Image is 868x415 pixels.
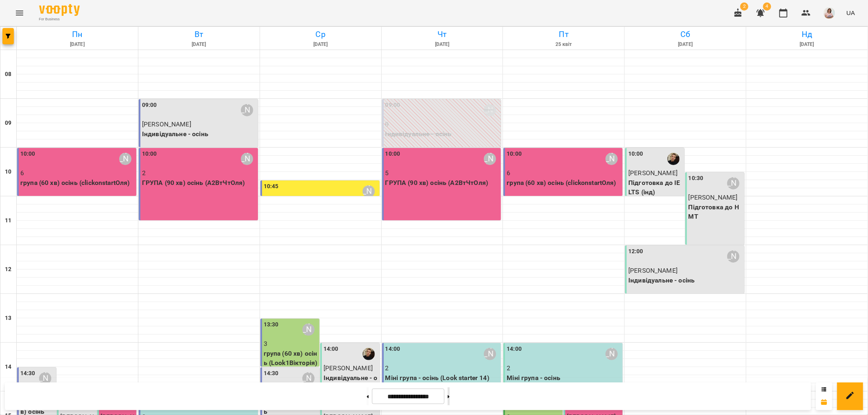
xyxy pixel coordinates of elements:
[507,168,621,178] p: 6
[5,70,11,79] h6: 08
[363,348,375,360] img: Давид
[748,28,866,41] h6: Нд
[264,369,279,378] label: 14:30
[261,41,380,48] h6: [DATE]
[5,363,11,372] h6: 14
[142,150,157,159] label: 10:00
[507,373,621,383] p: Міні група - осінь
[385,101,400,110] label: 09:00
[18,41,137,48] h6: [DATE]
[846,9,855,17] span: UA
[324,373,378,392] p: Індивідуальне - осінь
[142,178,256,188] p: ГРУПА (90 хв) осінь (А2ВтЧтОля)
[626,41,745,48] h6: [DATE]
[39,372,51,385] div: Олександра Турейська
[740,2,748,11] span: 2
[484,153,496,165] div: Ольга Шинкаренко
[385,178,500,188] p: ГРУПА (90 хв) осінь (А2ВтЧтОля)
[843,5,858,20] button: UA
[363,185,375,198] div: Ольга Шинкаренко
[385,363,500,373] p: 2
[20,168,135,178] p: 6
[119,153,131,165] div: Ольга Шинкаренко
[241,104,253,116] div: Ольга Шинкаренко
[385,373,500,383] p: Міні група - осінь (Look starter 14)
[264,349,318,368] p: група (60 хв) осінь (Look1Вікторія)
[689,174,704,183] label: 10:30
[302,372,315,385] div: Олександра Турейська
[504,41,623,48] h6: 25 квіт
[5,265,11,274] h6: 12
[20,178,135,188] p: група (60 хв) осінь (clickonstartОля)
[727,250,739,263] div: Ольга Шинкаренко
[261,28,380,41] h6: Ср
[667,153,680,165] img: Давид
[5,216,11,225] h6: 11
[264,182,279,191] label: 10:45
[626,28,745,41] h6: Сб
[507,150,522,159] label: 10:00
[39,4,80,16] img: Voopty Logo
[504,28,623,41] h6: Пт
[628,169,678,177] span: [PERSON_NAME]
[324,364,373,372] span: [PERSON_NAME]
[385,345,400,354] label: 14:00
[142,168,256,178] p: 2
[383,28,502,41] h6: Чт
[10,3,29,23] button: Menu
[324,345,339,354] label: 14:00
[763,2,771,11] span: 4
[20,369,35,378] label: 14:30
[507,345,522,354] label: 14:00
[385,129,500,139] p: Індивідуальне - осінь
[824,7,835,19] img: a9a10fb365cae81af74a091d218884a8.jpeg
[484,348,496,360] div: Вікторія Матвійчук
[606,153,618,165] div: Ольга Шинкаренко
[5,167,11,176] h6: 10
[264,339,318,349] p: 3
[484,104,496,116] div: Ольга Шинкаренко
[18,28,137,41] h6: Пн
[628,276,743,285] p: Індивідуальне - осінь
[628,178,682,197] p: Підготовка до IELTS (інд)
[689,193,738,201] span: [PERSON_NAME]
[507,178,621,188] p: група (60 хв) осінь (clickonstartОля)
[628,267,678,274] span: [PERSON_NAME]
[383,41,502,48] h6: [DATE]
[385,120,500,129] p: 0
[302,324,315,336] div: Ольга Шинкаренко
[142,120,191,128] span: [PERSON_NAME]
[20,150,35,159] label: 10:00
[727,177,739,189] div: Ольга Шинкаренко
[689,202,743,222] p: Підготовка до НМТ
[507,363,621,373] p: 2
[606,348,618,360] div: Ольга Шинкаренко
[140,28,258,41] h6: Вт
[628,247,643,256] label: 12:00
[142,129,256,139] p: Індивідуальне - осінь
[385,150,400,159] label: 10:00
[5,314,11,323] h6: 13
[140,41,258,48] h6: [DATE]
[241,153,253,165] div: Ольга Шинкаренко
[39,17,80,22] span: For Business
[142,101,157,110] label: 09:00
[748,41,866,48] h6: [DATE]
[385,168,500,178] p: 5
[628,150,643,159] label: 10:00
[5,119,11,128] h6: 09
[264,320,279,329] label: 13:30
